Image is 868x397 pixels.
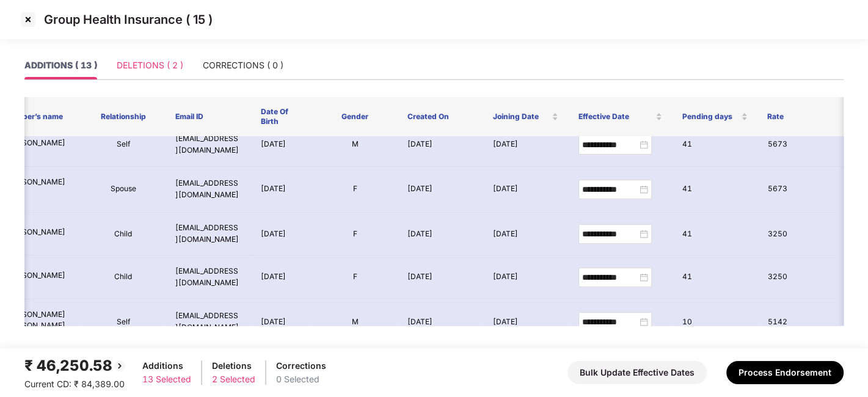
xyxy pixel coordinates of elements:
button: Bulk Update Effective Dates [567,361,707,384]
td: [DATE] [483,256,569,299]
td: [DATE] [398,167,483,213]
td: 41 [673,256,758,299]
td: [DATE] [483,167,569,213]
div: Deletions [212,359,255,373]
td: [DATE] [483,213,569,256]
img: svg+xml;base64,PHN2ZyBpZD0iQ3Jvc3MtMzJ4MzIiIHhtbG5zPSJodHRwOi8vd3d3LnczLm9yZy8yMDAwL3N2ZyIgd2lkdG... [18,10,38,29]
td: 5142 [757,299,843,346]
td: [DATE] [251,213,312,256]
td: F [312,256,398,299]
button: Process Endorsement [726,361,844,384]
td: [EMAIL_ADDRESS][DOMAIN_NAME] [166,213,251,256]
td: [DATE] [251,167,312,213]
td: [DATE] [483,299,569,346]
td: 3250 [757,213,843,256]
div: 2 Selected [212,373,255,386]
td: F [312,167,398,213]
td: Child [81,213,166,256]
div: CORRECTIONS ( 0 ) [203,59,283,72]
td: [DATE] [398,123,483,167]
div: Corrections [276,359,326,373]
td: 5673 [757,167,843,213]
td: F [312,213,398,256]
div: 13 Selected [142,373,191,386]
td: [DATE] [483,123,569,167]
p: [PERSON_NAME] [PERSON_NAME] [5,309,71,332]
td: [DATE] [398,213,483,256]
td: M [312,123,398,167]
span: Current CD: ₹ 84,389.00 [24,379,125,389]
p: Group Health Insurance ( 15 ) [44,12,213,27]
p: [PERSON_NAME] [5,227,71,238]
td: 41 [673,167,758,213]
td: M [312,299,398,346]
th: Email ID [166,97,251,136]
span: Pending days [682,112,739,122]
td: [EMAIL_ADDRESS][DOMAIN_NAME] [166,167,251,213]
th: Pending days [672,97,757,136]
div: Additions [142,359,191,373]
span: Joining Date [493,112,550,122]
td: Spouse [81,167,166,213]
td: 41 [673,123,758,167]
td: [DATE] [398,256,483,299]
td: 3250 [757,256,843,299]
td: 10 [673,299,758,346]
td: [EMAIL_ADDRESS][DOMAIN_NAME] [166,123,251,167]
td: [DATE] [398,299,483,346]
td: 41 [673,213,758,256]
td: [DATE] [251,256,312,299]
td: [DATE] [251,299,312,346]
th: Rate [757,97,843,136]
div: ADDITIONS ( 13 ) [24,59,97,72]
td: [EMAIL_ADDRESS][DOMAIN_NAME] [166,299,251,346]
th: Created On [398,97,483,136]
th: Relationship [81,97,166,136]
p: [PERSON_NAME] [5,137,71,149]
th: Effective Date [568,97,672,136]
th: Date Of Birth [251,97,312,136]
div: DELETIONS ( 2 ) [117,59,183,72]
div: 0 Selected [276,373,326,386]
span: Effective Date [578,112,653,122]
th: Joining Date [483,97,569,136]
td: [EMAIL_ADDRESS][DOMAIN_NAME] [166,256,251,299]
td: [DATE] [251,123,312,167]
td: Self [81,299,166,346]
p: [PERSON_NAME] [5,270,71,282]
td: Child [81,256,166,299]
div: ₹ 46,250.58 [24,354,127,377]
td: Self [81,123,166,167]
p: [PERSON_NAME] G [5,177,71,200]
th: Gender [312,97,398,136]
td: 5673 [757,123,843,167]
img: svg+xml;base64,PHN2ZyBpZD0iQmFjay0yMHgyMCIgeG1sbnM9Imh0dHA6Ly93d3cudzMub3JnLzIwMDAvc3ZnIiB3aWR0aD... [112,359,127,373]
